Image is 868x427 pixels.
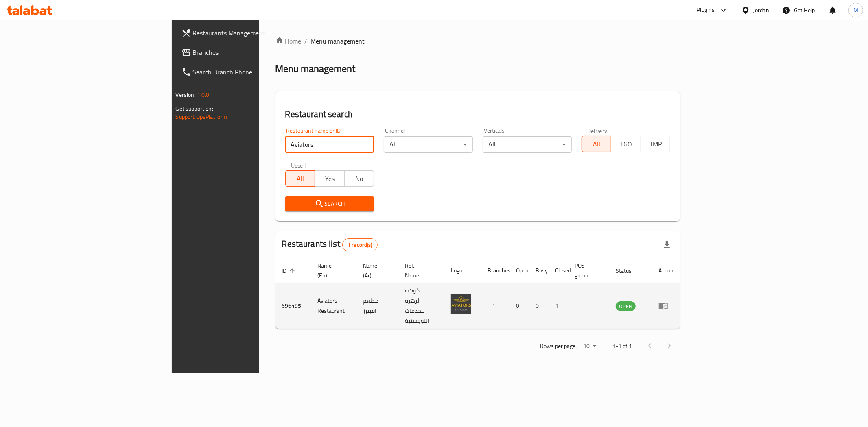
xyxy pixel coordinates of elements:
button: TMP [641,136,671,152]
div: Total records count [342,238,378,251]
span: Name (Ar) [363,261,389,280]
h2: Menu management [275,62,356,75]
button: All [285,170,315,187]
table: enhanced table [275,258,680,329]
span: POS group [575,261,599,280]
span: No [348,173,371,185]
span: Menu management [311,36,365,46]
label: Delivery [587,128,608,133]
td: 0 [529,283,549,329]
th: Busy [529,258,549,283]
span: Version: [176,89,196,100]
th: Branches [481,258,509,283]
span: Status [616,266,642,276]
button: Yes [315,170,345,187]
th: Closed [549,258,568,283]
a: Support.OpsPlatform [176,111,227,122]
th: Open [509,258,529,283]
a: Search Branch Phone [175,62,317,82]
span: Search [292,199,368,209]
img: Aviators Restaurant [451,294,471,314]
button: Search [285,196,374,211]
div: OPEN [616,301,636,311]
span: M [853,6,858,15]
span: Name (En) [318,261,347,280]
a: Restaurants Management [175,23,317,43]
td: 0 [509,283,529,329]
p: 1-1 of 1 [612,341,632,351]
td: مطعم افيترز [356,283,398,329]
h2: Restaurant search [285,108,671,120]
label: Upsell [291,162,306,168]
span: TGO [614,138,638,150]
div: Plugins [697,5,715,15]
span: Yes [318,173,341,185]
span: 1 record(s) [343,241,377,249]
div: Export file [657,235,677,255]
span: All [585,138,608,150]
div: All [483,136,572,152]
span: Restaurants Management [193,28,310,38]
p: Rows per page: [540,341,577,351]
button: No [344,170,374,187]
nav: breadcrumb [275,36,680,46]
td: كوكب الزهرة للخدمات اللوجستية [398,283,444,329]
span: OPEN [616,302,636,311]
span: Ref. Name [405,261,435,280]
div: Jordan [753,6,769,15]
div: All [384,136,473,152]
th: Logo [444,258,481,283]
span: All [289,173,312,185]
span: ID [282,266,297,276]
td: 1 [481,283,509,329]
span: Branches [193,48,310,57]
button: All [582,136,612,152]
td: 1 [549,283,568,329]
span: 1.0.0 [197,89,210,100]
input: Search for restaurant name or ID.. [285,136,374,152]
span: Get support on: [176,103,213,114]
a: Branches [175,43,317,62]
button: TGO [611,136,641,152]
div: Rows per page: [580,340,599,353]
h2: Restaurants list [282,238,378,251]
span: Search Branch Phone [193,67,310,77]
td: Aviators Restaurant [311,283,357,329]
th: Action [652,258,680,283]
span: TMP [644,138,667,150]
